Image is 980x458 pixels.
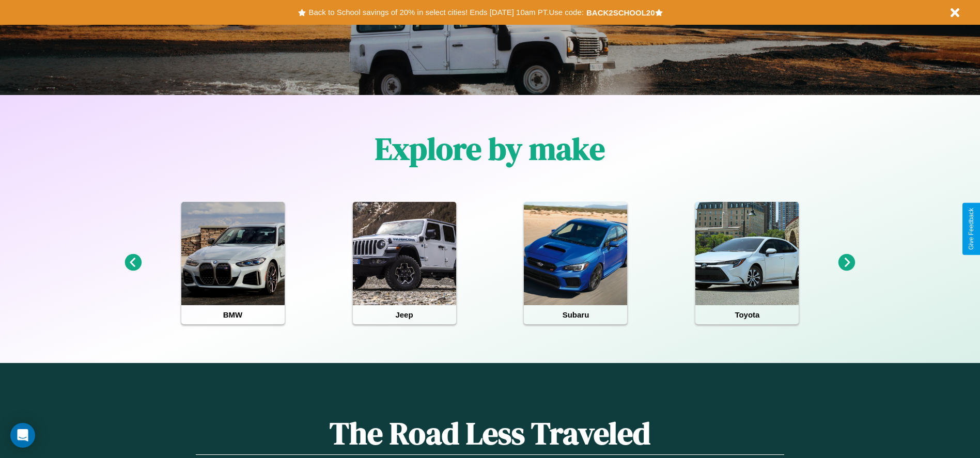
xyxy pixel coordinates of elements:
[375,128,605,170] h1: Explore by make
[10,423,35,448] div: Open Intercom Messenger
[695,305,799,324] h4: Toyota
[196,412,784,455] h1: The Road Less Traveled
[353,305,456,324] h4: Jeep
[586,8,655,17] b: BACK2SCHOOL20
[181,305,285,324] h4: BMW
[524,305,627,324] h4: Subaru
[968,208,975,250] div: Give Feedback
[306,5,586,20] button: Back to School savings of 20% in select cities! Ends [DATE] 10am PT.Use code:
